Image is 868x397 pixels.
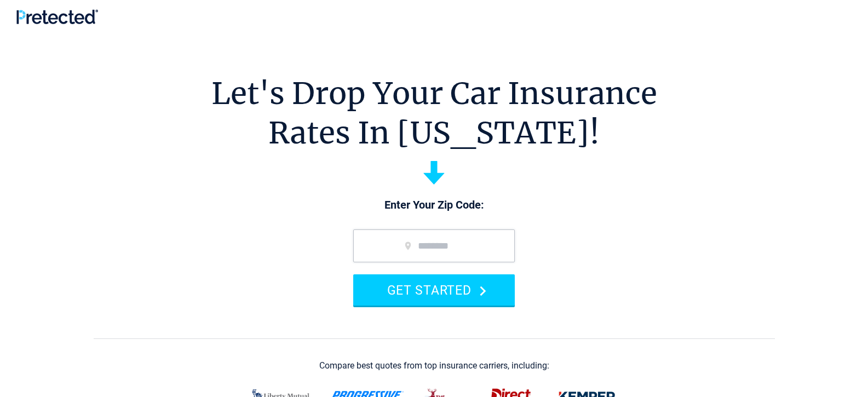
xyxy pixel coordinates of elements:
img: Pretected Logo [16,9,98,24]
button: GET STARTED [353,274,515,306]
p: Enter Your Zip Code: [342,198,526,213]
h1: Let's Drop Your Car Insurance Rates In [US_STATE]! [211,74,657,153]
div: Compare best quotes from top insurance carriers, including: [319,361,549,371]
input: zip code [353,229,515,262]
